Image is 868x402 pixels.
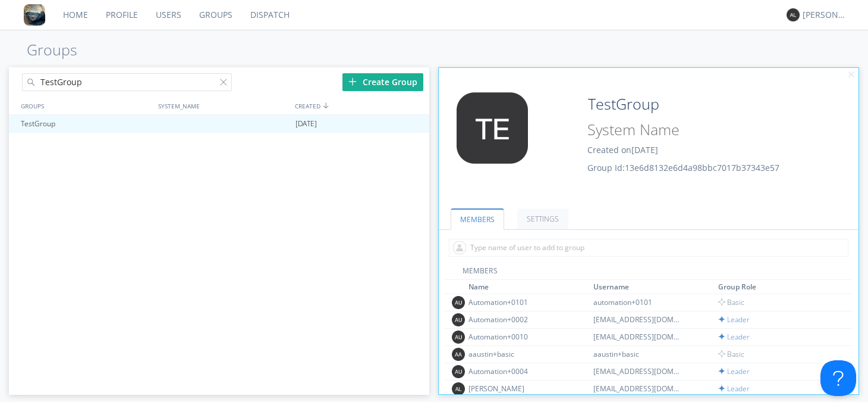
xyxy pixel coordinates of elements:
div: [EMAIL_ADDRESS][DOMAIN_NAME] [593,384,683,394]
div: [PERSON_NAME] [468,384,558,394]
div: [EMAIL_ADDRESS][DOMAIN_NAME] [593,314,683,325]
img: 373638.png [452,296,465,309]
span: Basic [718,349,744,359]
div: Automation+0004 [468,366,558,376]
th: Toggle SortBy [716,280,836,294]
span: Leader [718,332,750,342]
span: Leader [718,366,750,376]
img: cancel.svg [847,71,856,79]
span: Basic [718,297,744,307]
div: TestGroup [18,115,154,133]
input: Search groups [22,73,232,91]
div: SYSTEM_NAME [155,97,292,114]
a: SETTINGS [517,208,568,229]
img: 373638.png [452,348,465,361]
span: Created on [587,144,658,155]
th: Toggle SortBy [592,280,716,294]
iframe: Toggle Customer Support [820,360,856,396]
span: [DATE] [631,144,658,155]
img: 8ff700cf5bab4eb8a436322861af2272 [24,4,45,26]
th: Toggle SortBy [467,280,592,294]
div: MEMBERS [445,266,853,280]
div: automation+0101 [593,297,683,307]
input: System Name [583,119,775,141]
span: [DATE] [295,115,317,133]
div: CREATED [292,97,430,114]
div: aaustin+basic [468,349,558,359]
img: 373638.png [452,365,465,378]
input: Type name of user to add to group [449,239,848,257]
span: Leader [718,384,750,394]
div: [EMAIL_ADDRESS][DOMAIN_NAME] [593,332,683,342]
a: MEMBERS [451,208,504,230]
img: plus.svg [348,77,357,86]
div: [PERSON_NAME] [803,9,847,21]
div: Automation+0002 [468,314,558,325]
div: Automation+0010 [468,332,558,342]
span: Group Id: 13e6d8132e6d4a98bbc7017b37343e57 [587,162,779,173]
div: Automation+0101 [468,297,558,307]
img: 373638.png [452,382,465,395]
input: Group Name [583,92,775,116]
span: Leader [718,314,750,325]
img: 373638.png [448,92,537,164]
img: 373638.png [452,313,465,326]
div: aaustin+basic [593,349,683,359]
div: Create Group [342,73,423,91]
img: 373638.png [452,331,465,344]
div: [EMAIL_ADDRESS][DOMAIN_NAME] [593,366,683,376]
img: 373638.png [787,8,800,21]
a: TestGroup[DATE] [9,115,429,133]
div: GROUPS [18,97,152,114]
